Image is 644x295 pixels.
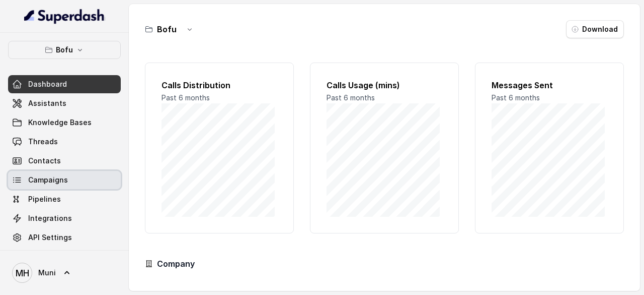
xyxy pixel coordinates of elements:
[8,171,121,189] a: Campaigns
[566,20,624,38] button: Download
[16,268,29,278] text: MH
[162,79,277,91] h2: Calls Distribution
[28,175,68,185] span: Campaigns
[162,93,210,102] span: Past 6 months
[8,259,121,287] a: Muni
[8,133,121,151] a: Threads
[28,98,66,108] span: Assistants
[8,248,121,266] a: Voices Library
[327,79,442,91] h2: Calls Usage (mins)
[492,79,607,91] h2: Messages Sent
[28,137,58,147] span: Threads
[28,232,72,243] span: API Settings
[8,228,121,247] a: API Settings
[8,190,121,208] a: Pipelines
[8,75,121,93] a: Dashboard
[24,8,105,24] img: light.svg
[8,152,121,170] a: Contacts
[28,79,67,89] span: Dashboard
[492,93,540,102] span: Past 6 months
[8,209,121,227] a: Integrations
[38,268,56,278] span: Muni
[28,117,92,128] span: Knowledge Bases
[56,44,73,56] p: Bofu
[327,93,375,102] span: Past 6 months
[28,194,61,204] span: Pipelines
[157,258,195,270] h3: Company
[8,41,121,59] button: Bofu
[8,113,121,132] a: Knowledge Bases
[28,156,61,166] span: Contacts
[157,23,177,35] h3: Bofu
[8,94,121,112] a: Assistants
[28,213,72,223] span: Integrations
